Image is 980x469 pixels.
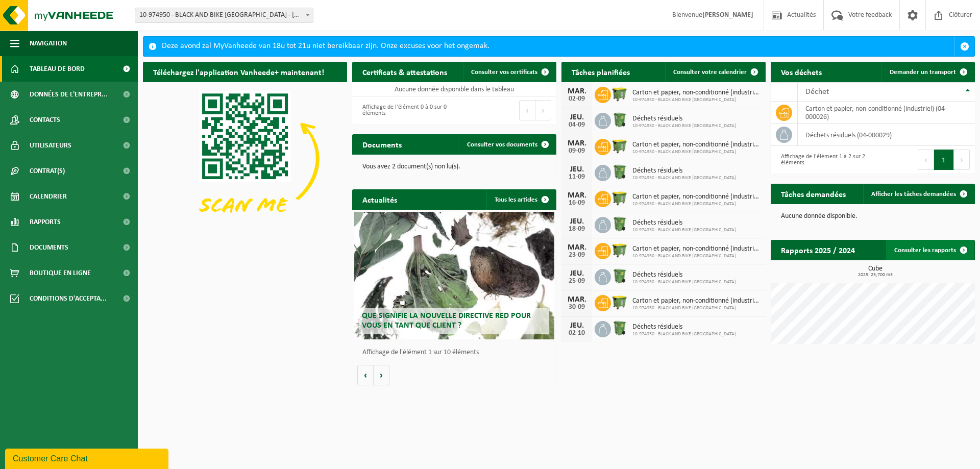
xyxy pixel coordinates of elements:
[519,100,535,120] button: Previous
[567,226,587,233] div: 18-09
[30,82,108,107] span: Données de l'entrepr...
[567,278,587,285] div: 25-09
[30,158,65,184] span: Contrat(s)
[954,150,970,170] button: Next
[374,365,389,385] button: Volgende
[611,85,628,103] img: WB-1100-HPE-GN-51
[776,265,975,278] h3: Cube
[567,252,587,259] div: 23-09
[611,163,628,181] img: WB-0370-HPE-GN-51
[611,111,628,129] img: WB-0370-HPE-GN-51
[918,150,934,170] button: Previous
[632,297,761,305] span: Carton et papier, non-conditionné (industriel)
[776,149,868,171] div: Affichage de l'élément 1 à 2 sur 2 éléments
[567,217,587,226] div: JEU.
[632,149,761,155] span: 10-974950 - BLACK AND BIKE [GEOGRAPHIC_DATA]
[611,189,628,207] img: WB-1100-HPE-GN-51
[30,184,67,209] span: Calendrier
[567,304,587,311] div: 30-09
[771,240,865,260] h2: Rapports 2025 / 2024
[771,62,832,82] h2: Vos déchets
[632,175,736,181] span: 10-974950 - BLACK AND BIKE [GEOGRAPHIC_DATA]
[611,137,628,155] img: WB-1100-HPE-GN-51
[632,305,761,311] span: 10-974950 - BLACK AND BIKE [GEOGRAPHIC_DATA]
[632,201,761,207] span: 10-974950 - BLACK AND BIKE [GEOGRAPHIC_DATA]
[632,323,736,331] span: Déchets résiduels
[30,209,61,235] span: Rapports
[362,349,551,356] p: Affichage de l'élément 1 sur 10 éléments
[781,213,965,220] p: Aucune donnée disponible.
[632,167,736,175] span: Déchets résiduels
[357,365,374,385] button: Vorige
[352,189,407,209] h2: Actualités
[567,165,587,174] div: JEU.
[135,8,313,23] span: 10-974950 - BLACK AND BIKE NAMUR - NAMUR
[5,447,170,469] iframe: chat widget
[162,37,954,56] div: Deze avond zal MyVanheede van 18u tot 21u niet bereikbaar zijn. Onze excuses voor het ongemak.
[357,99,449,121] div: Affichage de l'élément 0 à 0 sur 0 éléments
[30,286,107,311] span: Conditions d'accepta...
[871,191,956,198] span: Afficher les tâches demandées
[467,141,537,148] span: Consulter vos documents
[632,123,736,129] span: 10-974950 - BLACK AND BIKE [GEOGRAPHIC_DATA]
[354,212,554,339] a: Que signifie la nouvelle directive RED pour vous en tant que client ?
[798,102,975,124] td: carton et papier, non-conditionné (industriel) (04-000026)
[611,267,628,285] img: WB-0370-HPE-GN-51
[632,141,761,149] span: Carton et papier, non-conditionné (industriel)
[567,322,587,330] div: JEU.
[567,121,587,129] div: 04-09
[362,163,546,170] p: Vous avez 2 document(s) non lu(s).
[135,8,313,22] span: 10-974950 - BLACK AND BIKE NAMUR - NAMUR
[632,115,736,123] span: Déchets résiduels
[471,69,537,76] span: Consulter vos certificats
[567,174,587,181] div: 11-09
[352,82,556,96] td: Aucune donnée disponible dans le tableau
[459,134,555,155] a: Consulter vos documents
[611,319,628,337] img: WB-0370-HPE-GN-51
[798,124,975,146] td: déchets résiduels (04-000029)
[863,184,974,204] a: Afficher les tâches demandées
[567,200,587,207] div: 16-09
[632,89,761,97] span: Carton et papier, non-conditionné (industriel)
[771,184,856,204] h2: Tâches demandées
[567,87,587,95] div: MAR.
[567,95,587,103] div: 02-09
[702,11,753,19] strong: [PERSON_NAME]
[567,191,587,200] div: MAR.
[30,133,71,158] span: Utilisateurs
[352,134,412,154] h2: Documents
[632,227,736,233] span: 10-974950 - BLACK AND BIKE [GEOGRAPHIC_DATA]
[567,295,587,304] div: MAR.
[567,330,587,337] div: 02-10
[30,56,85,82] span: Tableau de bord
[632,271,736,279] span: Déchets résiduels
[362,312,531,330] span: Que signifie la nouvelle directive RED pour vous en tant que client ?
[30,107,60,133] span: Contacts
[30,31,67,56] span: Navigation
[143,62,334,82] h2: Téléchargez l'application Vanheede+ maintenant!
[632,331,736,337] span: 10-974950 - BLACK AND BIKE [GEOGRAPHIC_DATA]
[881,62,974,82] a: Demander un transport
[143,82,347,235] img: Download de VHEPlus App
[632,253,761,259] span: 10-974950 - BLACK AND BIKE [GEOGRAPHIC_DATA]
[632,245,761,253] span: Carton et papier, non-conditionné (industriel)
[611,293,628,311] img: WB-1100-HPE-GN-51
[567,269,587,278] div: JEU.
[352,62,457,82] h2: Certificats & attestations
[30,235,68,260] span: Documents
[632,193,761,201] span: Carton et papier, non-conditionné (industriel)
[463,62,555,82] a: Consulter vos certificats
[805,88,829,96] span: Déchet
[934,150,954,170] button: 1
[890,69,956,76] span: Demander un transport
[561,62,640,82] h2: Tâches planifiées
[535,100,551,120] button: Next
[632,97,761,103] span: 10-974950 - BLACK AND BIKE [GEOGRAPHIC_DATA]
[567,243,587,252] div: MAR.
[30,260,91,286] span: Boutique en ligne
[665,62,765,82] a: Consulter votre calendrier
[632,219,736,227] span: Déchets résiduels
[486,189,555,210] a: Tous les articles
[776,273,975,278] span: 2025: 25,700 m3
